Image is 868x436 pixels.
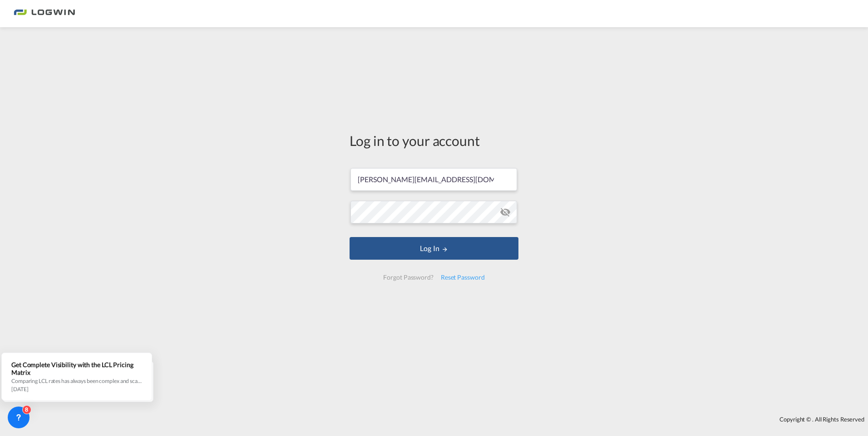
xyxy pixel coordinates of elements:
input: Enter email/phone number [350,168,517,191]
md-icon: icon-eye-off [500,207,511,218]
div: Log in to your account [350,131,518,150]
div: Reset Password [437,269,488,286]
div: Forgot Password? [380,269,437,286]
button: LOGIN [350,237,518,260]
img: 2761ae10d95411efa20a1f5e0282d2d7.png [14,4,75,24]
